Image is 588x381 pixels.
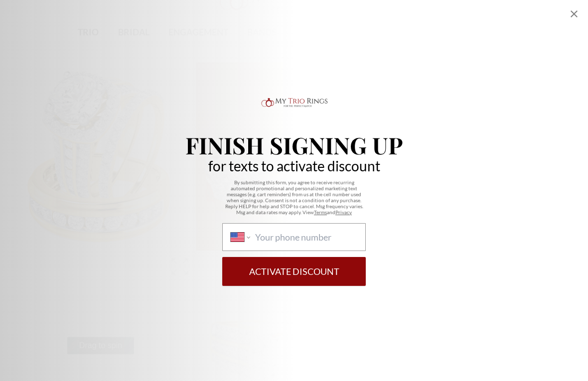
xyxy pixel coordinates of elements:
[335,209,352,215] a: Privacy
[185,133,403,156] p: Finish Signing Up
[222,257,366,286] button: Activate Discount
[568,8,580,20] div: Close popup
[222,179,366,215] p: By submitting this form, you agree to receive recurring automated promotional and personalized ma...
[208,160,380,171] p: for texts to activate discount
[255,232,357,243] input: Phone number country
[259,96,329,110] img: Logo
[314,209,327,215] a: Terms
